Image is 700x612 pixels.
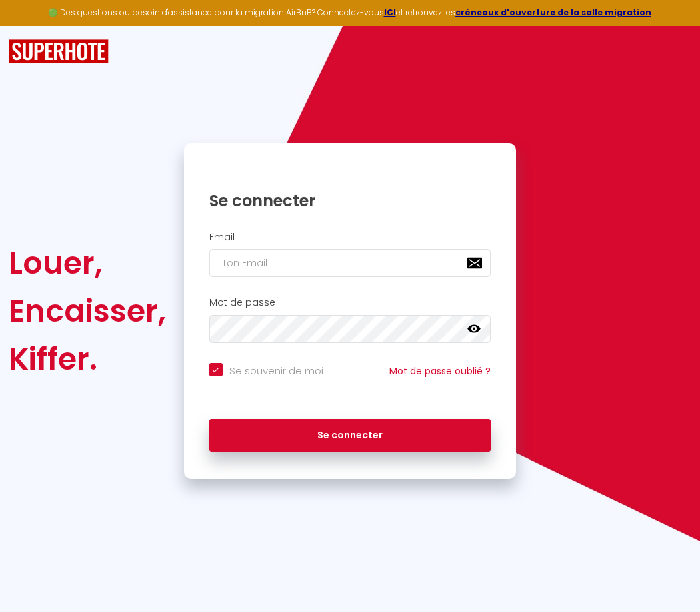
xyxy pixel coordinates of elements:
div: Encaisser, [9,287,166,335]
h2: Email [209,232,491,243]
a: Mot de passe oublié ? [389,364,491,378]
img: SuperHote logo [9,39,109,64]
h2: Mot de passe [209,297,491,308]
button: Se connecter [209,419,491,452]
h1: Se connecter [209,190,491,211]
div: Louer, [9,239,166,287]
input: Ton Email [209,249,491,277]
a: ICI [384,7,396,18]
div: Kiffer. [9,335,166,383]
a: créneaux d'ouverture de la salle migration [455,7,651,18]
